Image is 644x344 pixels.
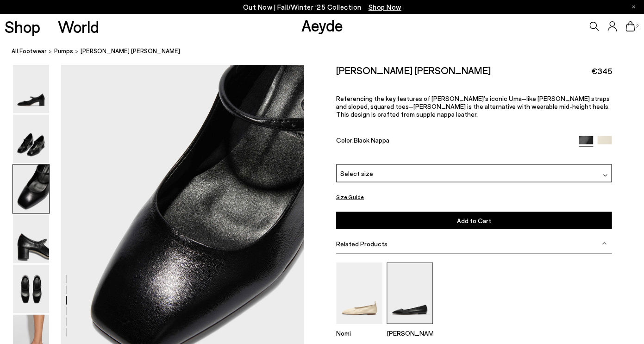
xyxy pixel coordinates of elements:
[13,65,49,113] img: Aline Leather Mary-Jane Pumps - Image 1
[591,65,612,77] span: €345
[13,115,49,163] img: Aline Leather Mary-Jane Pumps - Image 2
[387,318,433,337] a: Ida Leather Square-Toe Flats [PERSON_NAME]
[13,265,49,313] img: Aline Leather Mary-Jane Pumps - Image 5
[602,241,606,246] img: svg%3E
[387,329,433,337] p: [PERSON_NAME]
[301,15,343,35] a: Aeyde
[58,19,99,35] a: World
[336,263,382,324] img: Nomi Ruched Flats
[13,165,49,213] img: Aline Leather Mary-Jane Pumps - Image 3
[336,136,570,147] div: Color:
[336,94,610,118] span: Referencing the key features of [PERSON_NAME]’s iconic Uma–like [PERSON_NAME] straps and sloped, ...
[340,169,373,178] span: Select size
[354,136,389,144] span: Black Nappa
[336,318,382,337] a: Nomi Ruched Flats Nomi
[336,329,382,337] p: Nomi
[12,46,47,56] a: All Footwear
[5,19,40,35] a: Shop
[81,46,180,56] span: [PERSON_NAME] [PERSON_NAME]
[13,215,49,263] img: Aline Leather Mary-Jane Pumps - Image 4
[625,21,635,31] a: 2
[243,1,401,13] p: Out Now | Fall/Winter ‘25 Collection
[369,3,401,11] span: Navigate to /collections/new-in
[336,240,388,248] span: Related Products
[12,39,644,64] nav: breadcrumb
[336,212,612,229] button: Add to Cart
[603,173,607,177] img: svg%3E
[635,24,639,29] span: 2
[54,47,73,55] span: pumps
[457,217,491,225] span: Add to Cart
[387,263,433,324] img: Ida Leather Square-Toe Flats
[336,64,491,76] h2: [PERSON_NAME] [PERSON_NAME]
[336,191,364,203] button: Size Guide
[54,46,73,56] a: pumps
